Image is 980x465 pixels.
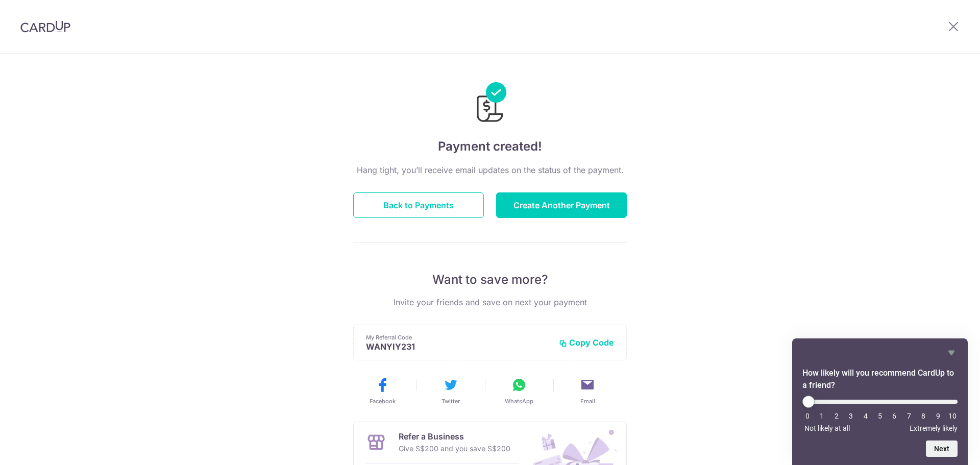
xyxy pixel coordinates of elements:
button: Facebook [352,377,412,405]
li: 5 [875,412,885,420]
button: Next question [926,440,958,457]
p: Refer a Business [399,430,510,443]
li: 4 [861,412,871,420]
button: WhatsApp [489,377,549,405]
p: Invite your friends and save on next your payment [353,296,627,308]
li: 7 [904,412,914,420]
span: Facebook [370,397,396,405]
span: Extremely likely [910,424,958,432]
img: Payments [474,82,506,125]
span: Email [580,397,595,405]
button: Hide survey [945,347,958,359]
button: Email [557,377,618,405]
button: Copy Code [559,337,614,348]
button: Create Another Payment [496,192,627,218]
li: 10 [947,412,958,420]
div: How likely will you recommend CardUp to a friend? Select an option from 0 to 10, with 0 being Not... [802,396,958,432]
button: Twitter [421,377,481,405]
li: 9 [933,412,943,420]
li: 2 [831,412,842,420]
button: Back to Payments [353,192,484,218]
h4: Payment created! [353,137,627,156]
h2: How likely will you recommend CardUp to a friend? Select an option from 0 to 10, with 0 being Not... [802,367,958,391]
p: WANYIY231 [366,341,551,352]
img: CardUp [20,20,70,33]
p: Want to save more? [353,272,627,288]
li: 6 [889,412,899,420]
li: 0 [802,412,813,420]
p: My Referral Code [366,333,551,341]
li: 3 [846,412,856,420]
p: Give S$200 and you save S$200 [399,443,510,455]
li: 8 [918,412,928,420]
span: WhatsApp [505,397,533,405]
span: Twitter [442,397,460,405]
p: Hang tight, you’ll receive email updates on the status of the payment. [353,164,627,176]
div: How likely will you recommend CardUp to a friend? Select an option from 0 to 10, with 0 being Not... [802,347,958,457]
span: Not likely at all [804,424,850,432]
li: 1 [817,412,827,420]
